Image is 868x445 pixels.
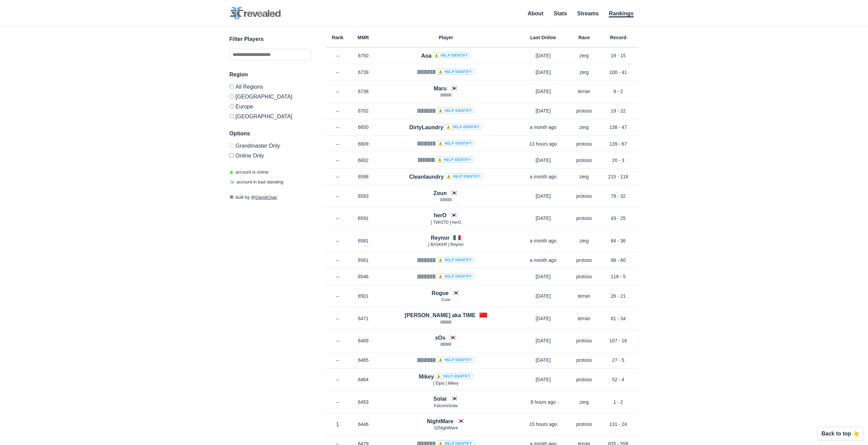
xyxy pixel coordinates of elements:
p: 79 - 32 [598,193,639,199]
p: [DATE] [516,357,571,364]
h3: Region [230,71,311,79]
p: – [325,193,351,199]
p: – [325,293,351,299]
p: [DATE] [516,88,571,95]
p: account is online [230,169,269,176]
p: 6750 [351,52,376,59]
a: ⚠️ Help identify [436,107,475,114]
p: [DATE] [516,157,571,164]
p: protoss [571,157,598,164]
p: 100 - 41 [598,69,639,76]
p: a month ago [516,173,571,180]
a: ⚠️ Help identify [431,52,471,58]
p: 6501 [351,293,376,299]
a: Streams [577,11,599,16]
h4: [PERSON_NAME] aka TIME [404,311,475,319]
p: terran [571,293,598,299]
p: – [325,257,351,264]
p: 138 - 47 [598,124,639,131]
p: [DATE] [516,215,571,222]
h4: Rogue [432,289,449,297]
span: [ TWISTD ] herO [431,220,461,225]
p: – [325,69,351,76]
p: – [325,399,351,405]
p: protoss [571,257,598,264]
h3: Filter Players [230,35,311,43]
p: protoss [571,357,598,364]
h4: Mikey [419,373,473,381]
h4: Solar [433,395,447,403]
p: zerg [571,173,598,180]
p: protoss [571,376,598,383]
h4: Aoa [421,52,471,60]
label: Europe [230,101,311,111]
h6: MMR [351,35,376,40]
input: Grandmaster Only [230,143,234,148]
p: 6650 [351,124,376,131]
h3: Options [230,130,311,138]
h4: sOs [435,334,445,342]
h4: Cleanlaundry [409,173,483,181]
h4: herO [434,211,446,219]
p: – [325,157,351,164]
span: ☠️ [230,179,235,184]
p: 19 - 15 [598,52,639,59]
span: SZNightMare [434,426,458,430]
p: [DATE] [516,193,571,199]
p: – [325,124,351,131]
h4: llllllllllll [417,107,474,115]
p: 43 - 25 [598,215,639,222]
p: Back to top 👆 [821,431,859,436]
p: terran [571,88,598,95]
p: 6598 [351,173,376,180]
p: [DATE] [516,69,571,76]
span: llllllllllll [441,93,452,98]
h6: Record [598,35,639,40]
p: 6591 [351,215,376,222]
a: ⚠️ Help identify [436,257,475,263]
p: 6581 [351,237,376,244]
label: Only show accounts currently laddering [230,150,311,159]
h4: llllllllllll [417,140,474,148]
p: 6738 [351,88,376,95]
h6: Race [571,35,598,40]
p: 6561 [351,257,376,264]
a: Rankings [609,11,633,17]
a: ⚠️ Help identify [443,124,483,130]
p: [DATE] [516,337,571,344]
p: 6465 [351,357,376,364]
p: 6471 [351,315,376,322]
input: [GEOGRAPHIC_DATA] [230,114,234,118]
p: protoss [571,215,598,222]
p: 19 - 22 [598,107,639,114]
p: 215 - 118 [598,173,639,180]
span: FalconsSolar [434,403,458,408]
label: All Regions [230,84,311,91]
a: ⚠️ Help identify [434,373,473,379]
label: [GEOGRAPHIC_DATA] [230,111,311,119]
p: zerg [571,69,598,76]
h4: llllllllllll [417,68,474,76]
p: [DATE] [516,107,571,114]
h4: DirtyLaundry [409,123,482,131]
h4: Maru [433,85,446,92]
p: a month ago [516,257,571,264]
a: ⚠️ Help identify [436,140,475,146]
p: 81 - 34 [598,315,639,322]
p: 9 - 2 [598,88,639,95]
p: 6464 [351,376,376,383]
h4: IIIllllIIIIl [417,356,474,364]
p: zerg [571,52,598,59]
p: 6739 [351,69,376,76]
input: Europe [230,104,234,108]
p: – [325,315,351,322]
p: protoss [571,273,598,280]
p: 20 - 3 [598,157,639,164]
span: [ Elpis ] Mikey [433,381,458,386]
label: Only Show accounts currently in Grandmaster [230,143,311,150]
p: 6469 [351,337,376,344]
p: 98 - 60 [598,257,639,264]
h6: Player [376,35,516,40]
a: DavidChan [255,195,277,200]
p: – [325,376,351,383]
